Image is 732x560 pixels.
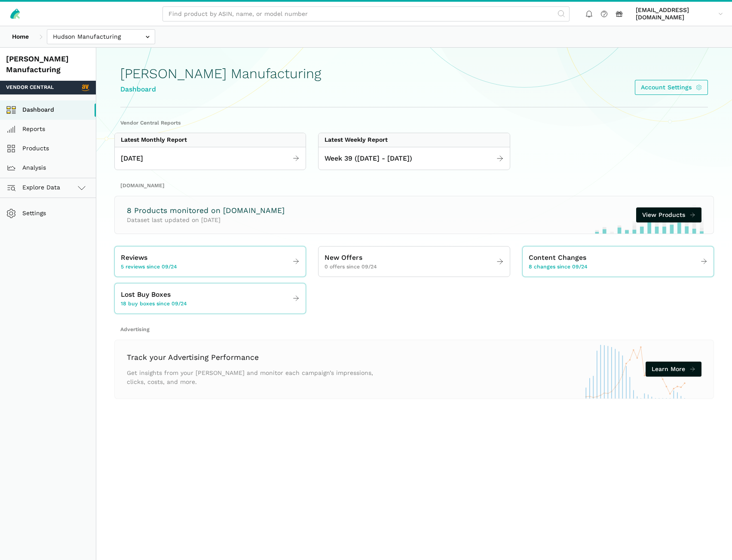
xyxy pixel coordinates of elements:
h2: Vendor Central Reports [120,119,708,127]
span: Content Changes [529,253,586,263]
p: Get insights from your [PERSON_NAME] and monitor each campaign’s impressions, clicks, costs, and ... [127,368,378,387]
a: [EMAIL_ADDRESS][DOMAIN_NAME] [633,5,726,23]
span: 5 reviews since 09/24 [121,263,177,271]
a: Reviews 5 reviews since 09/24 [115,250,306,274]
span: Learn More [652,365,685,374]
span: Week 39 ([DATE] - [DATE]) [325,153,412,164]
span: Reviews [121,253,147,263]
input: Hudson Manufacturing [47,29,155,44]
a: New Offers 0 offers since 09/24 [319,250,509,274]
div: Latest Monthly Report [121,136,187,144]
span: 0 offers since 09/24 [325,263,377,271]
p: Dataset last updated on [DATE] [127,216,285,225]
a: Week 39 ([DATE] - [DATE]) [319,150,509,167]
span: [EMAIL_ADDRESS][DOMAIN_NAME] [636,6,715,21]
h3: Track your Advertising Performance [127,352,378,363]
a: [DATE] [115,150,306,167]
span: [DATE] [121,153,143,164]
a: Learn More [646,362,702,377]
input: Find product by ASIN, name, or model number [162,6,570,21]
span: Explore Data [9,183,60,193]
span: Vendor Central [6,84,54,91]
div: [PERSON_NAME] Manufacturing [6,54,90,75]
h2: [DOMAIN_NAME] [120,182,708,190]
span: View Products [642,210,685,219]
div: Dashboard [120,84,321,95]
h3: 8 Products monitored on [DOMAIN_NAME] [127,205,285,216]
a: View Products [636,207,702,222]
h1: [PERSON_NAME] Manufacturing [120,66,321,81]
div: Latest Weekly Report [325,136,388,144]
a: Account Settings [635,80,708,95]
span: 18 buy boxes since 09/24 [121,300,187,308]
span: Lost Buy Boxes [121,289,171,300]
a: Home [6,29,35,44]
span: New Offers [325,253,362,263]
a: Lost Buy Boxes 18 buy boxes since 09/24 [115,286,306,310]
span: 8 changes since 09/24 [529,263,588,271]
a: Content Changes 8 changes since 09/24 [523,250,714,274]
h2: Advertising [120,326,708,334]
